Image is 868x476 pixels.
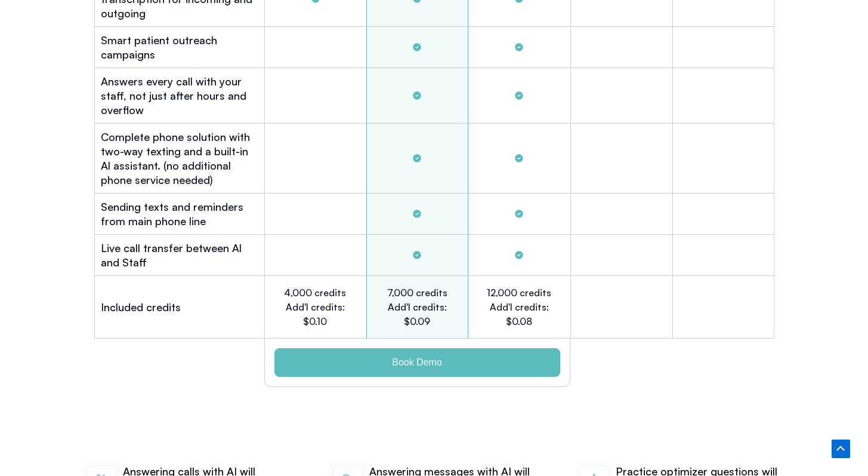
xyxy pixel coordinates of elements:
[274,348,560,377] a: Book Demo
[486,285,552,328] h2: 12,000 credits Add'l credits: $0.08
[101,241,258,269] h2: Live call transfer between Al and Staff
[282,285,348,328] h2: 4,000 credits Add'l credits: $0.10
[101,74,258,117] h2: Answers every call with your staff, not just after hours and overflow
[392,358,442,367] span: Book Demo
[384,285,450,328] h2: 7,000 credits Add'l credits: $0.09
[101,199,258,228] h2: Sending texts and reminders from main phone line
[101,130,258,187] h2: Complete phone solution with two-way texting and a built-in Al assistant. (no additional phone se...
[101,300,181,314] h2: Included credits
[101,33,258,62] h2: Smart patient outreach campaigns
